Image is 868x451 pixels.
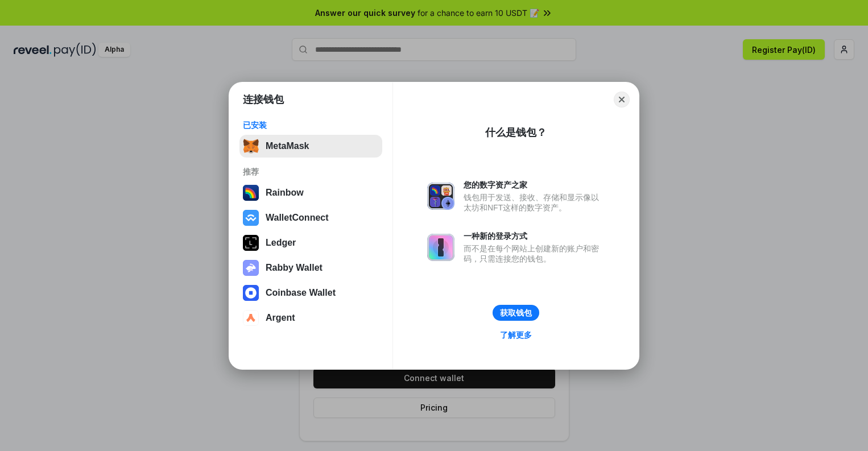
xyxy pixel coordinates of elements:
img: svg+xml,%3Csvg%20xmlns%3D%22http%3A%2F%2Fwww.w3.org%2F2000%2Fsvg%22%20fill%3D%22none%22%20viewBox... [243,260,259,276]
div: 钱包用于发送、接收、存储和显示像以太坊和NFT这样的数字资产。 [464,192,605,213]
button: Ledger [239,231,382,254]
button: Argent [239,307,382,329]
img: svg+xml,%3Csvg%20fill%3D%22none%22%20height%3D%2233%22%20viewBox%3D%220%200%2035%2033%22%20width%... [243,138,259,154]
img: svg+xml,%3Csvg%20width%3D%2228%22%20height%3D%2228%22%20viewBox%3D%220%200%2028%2028%22%20fill%3D... [243,210,259,226]
button: 获取钱包 [493,305,539,321]
img: svg+xml,%3Csvg%20xmlns%3D%22http%3A%2F%2Fwww.w3.org%2F2000%2Fsvg%22%20width%3D%2228%22%20height%3... [243,235,259,251]
div: 您的数字资产之家 [464,180,605,190]
div: 获取钱包 [500,308,532,318]
img: svg+xml,%3Csvg%20width%3D%22120%22%20height%3D%22120%22%20viewBox%3D%220%200%20120%20120%22%20fil... [243,185,259,201]
button: Rabby Wallet [239,256,382,279]
div: Coinbase Wallet [266,288,336,298]
div: 而不是在每个网站上创建新的账户和密码，只需连接您的钱包。 [464,243,605,264]
h1: 连接钱包 [243,93,284,106]
div: 已安装 [243,120,379,130]
img: svg+xml,%3Csvg%20xmlns%3D%22http%3A%2F%2Fwww.w3.org%2F2000%2Fsvg%22%20fill%3D%22none%22%20viewBox... [427,234,454,261]
button: Rainbow [239,181,382,204]
div: Rabby Wallet [266,263,323,273]
button: Close [614,92,630,107]
div: Argent [266,313,295,323]
button: MetaMask [239,135,382,158]
img: svg+xml,%3Csvg%20width%3D%2228%22%20height%3D%2228%22%20viewBox%3D%220%200%2028%2028%22%20fill%3D... [243,310,259,326]
div: 什么是钱包？ [485,126,547,139]
div: WalletConnect [266,213,329,223]
div: 了解更多 [500,330,532,340]
div: Rainbow [266,188,304,198]
div: 一种新的登录方式 [464,231,605,241]
button: WalletConnect [239,206,382,229]
a: 了解更多 [493,328,539,342]
div: 推荐 [243,167,379,177]
img: svg+xml,%3Csvg%20width%3D%2228%22%20height%3D%2228%22%20viewBox%3D%220%200%2028%2028%22%20fill%3D... [243,285,259,301]
div: MetaMask [266,141,309,151]
div: Ledger [266,238,296,248]
button: Coinbase Wallet [239,282,382,304]
img: svg+xml,%3Csvg%20xmlns%3D%22http%3A%2F%2Fwww.w3.org%2F2000%2Fsvg%22%20fill%3D%22none%22%20viewBox... [427,183,454,210]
